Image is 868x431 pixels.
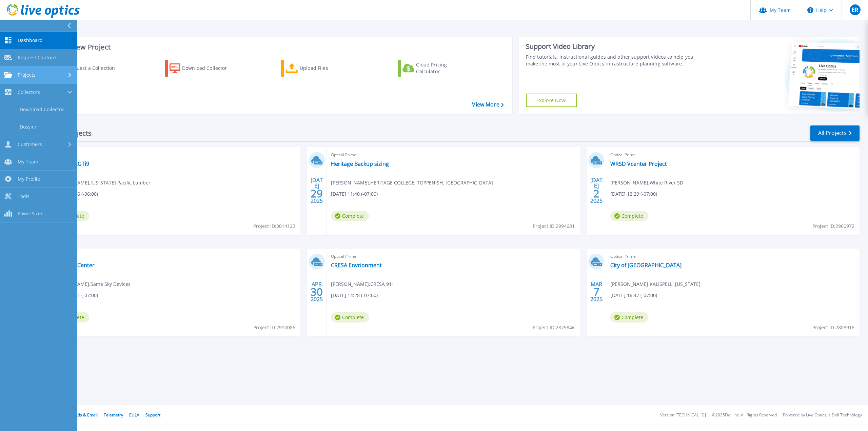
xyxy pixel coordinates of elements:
span: [PERSON_NAME] , Same Sky Devices [51,280,131,288]
span: [PERSON_NAME] , White River SD [610,179,683,187]
span: Dashboard [18,37,43,43]
li: © 2025 Dell Inc. All Rights Reserved [712,413,777,417]
span: [DATE] 16:47 (-07:00) [610,292,657,299]
span: Complete [610,312,648,322]
span: Complete [610,211,648,221]
span: Optical Prime [331,253,576,260]
div: Cloud Pricing Calculator [416,61,470,75]
div: Request a Collection [67,61,122,75]
span: Customers [18,141,42,148]
span: Projects [18,72,36,78]
span: ER [852,7,858,13]
span: Complete [331,312,369,322]
span: Project ID: 3014123 [253,222,295,230]
div: APR 2025 [310,279,323,304]
span: [PERSON_NAME] , KALISPELL, [US_STATE] [610,280,701,288]
span: 7 [593,289,599,295]
span: Collectors [18,89,40,95]
span: Project ID: 2879846 [533,324,575,331]
a: Request a Collection [48,60,124,77]
span: My Team [18,159,38,165]
div: Find tutorials, instructional guides and other support videos to help you make the most of your L... [526,54,702,67]
a: Support [145,412,160,418]
span: [PERSON_NAME] , [US_STATE] Pacific Lumber [51,179,151,187]
span: Project ID: 2960972 [812,222,854,230]
div: Download Collector [182,61,236,75]
span: 2 [593,191,599,196]
span: Complete [331,211,369,221]
span: Request Capture [18,55,56,61]
span: PowerSizer [18,211,43,217]
span: Optical Prime [51,151,296,159]
span: Optical Prime [51,253,296,260]
a: Heritage Backup sizing [331,160,389,167]
a: All Projects [810,125,860,141]
div: Support Video Library [526,42,702,51]
span: Tools [18,193,29,199]
span: Optical Prime [610,253,855,260]
h3: Start a New Project [48,43,504,51]
span: [DATE] 14:28 (-07:00) [331,292,378,299]
span: 29 [311,191,323,196]
a: EULA [129,412,139,418]
span: [DATE] 11:40 (-07:00) [331,190,378,198]
a: WRSD Vcenter Project [610,160,667,167]
span: 30 [311,289,323,295]
span: [DATE] 12:29 (-07:00) [610,190,657,198]
span: Optical Prime [610,151,855,159]
a: Ads & Email [75,412,98,418]
div: Upload Files [300,61,354,75]
a: Explore Now! [526,94,577,107]
li: Version: [TECHNICAL_ID] [660,413,706,417]
a: Telemetry [104,412,123,418]
span: Optical Prime [331,151,576,159]
span: My Profile [18,176,40,182]
div: [DATE] 2025 [310,178,323,203]
a: CRESA Envrionment [331,262,382,269]
span: Project ID: 2910086 [253,324,295,331]
a: City of [GEOGRAPHIC_DATA] [610,262,682,269]
div: MAR 2025 [590,279,603,304]
span: Project ID: 2994681 [533,222,575,230]
span: Project ID: 2808916 [812,324,854,331]
li: Powered by Live Optics, a Dell Technology [783,413,862,417]
span: [PERSON_NAME] , CRESA 911 [331,280,394,288]
span: [PERSON_NAME] , HERITAGE COLLEGE, TOPPENISH, [GEOGRAPHIC_DATA] [331,179,493,187]
a: Download Collector [165,60,240,77]
a: Upload Files [281,60,357,77]
div: [DATE] 2025 [590,178,603,203]
a: View More [472,101,504,108]
a: Cloud Pricing Calculator [398,60,473,77]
